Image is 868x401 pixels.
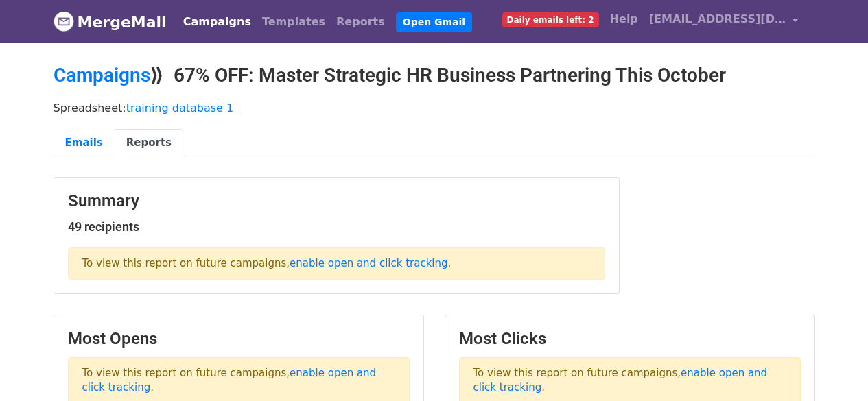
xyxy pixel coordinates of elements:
a: enable open and click tracking [290,257,447,269]
p: Spreadsheet: [54,101,815,115]
a: Emails [54,129,115,157]
iframe: Chat Widget [799,335,868,401]
a: Reports [331,8,390,36]
h3: Most Clicks [459,329,801,349]
h2: ⟫ 67% OFF: Master Strategic HR Business Partnering This October [54,64,815,87]
a: Templates [257,8,331,36]
h3: Summary [68,191,605,211]
span: [EMAIL_ADDRESS][DOMAIN_NAME] [649,11,786,27]
a: Open Gmail [396,12,472,32]
h3: Most Opens [68,329,410,349]
h5: 49 recipients [68,219,605,234]
a: Campaigns [54,64,150,86]
span: Daily emails left: 2 [502,12,599,27]
a: Campaigns [178,8,257,36]
a: [EMAIL_ADDRESS][DOMAIN_NAME] [644,5,804,38]
img: MergeMail logo [54,11,74,32]
p: To view this report on future campaigns, . [68,247,605,280]
a: Help [605,5,644,33]
a: Reports [115,129,183,157]
a: Daily emails left: 2 [497,5,605,33]
a: MergeMail [54,8,167,36]
a: training database 1 [126,101,234,114]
